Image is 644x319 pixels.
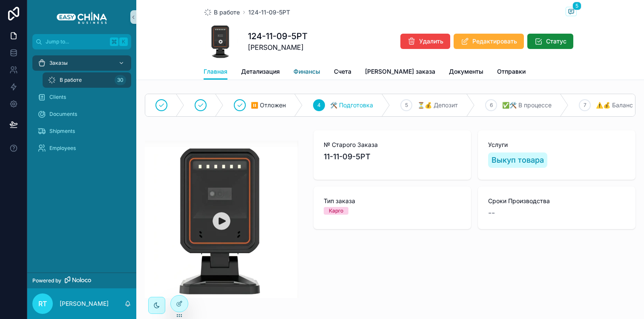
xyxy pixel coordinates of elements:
span: Детализация [241,67,280,76]
a: Документы [449,64,483,81]
span: Статус [546,37,566,46]
div: scrollable content [27,49,136,167]
span: [PERSON_NAME] [248,42,308,52]
a: Отправки [497,64,526,81]
span: Jump to... [46,38,106,45]
a: Главная [204,64,227,80]
span: № Старого Заказа [324,141,461,149]
a: В работе [204,8,240,17]
span: -- [488,207,495,219]
span: ⏳💰 Депозит [417,101,458,109]
button: Jump to...K [32,34,131,49]
span: RT [38,299,47,309]
img: dbcdc229-ac04-43f9-94d8-602057788489-WhatsApp-Image-2025-09-11-at-11.14.29.jpeg [145,141,298,298]
span: Сроки Производства [488,197,625,205]
div: 30 [115,75,126,85]
img: App logo [57,10,107,24]
span: Финансы [293,67,320,76]
span: Документы [449,67,483,76]
span: Powered by [32,277,61,284]
span: В работе [214,8,240,17]
div: Карго [329,207,343,215]
span: ✅🛠️ В процессе [502,101,552,109]
a: Счета [334,64,351,81]
a: Clients [32,89,131,105]
a: Shipments [32,124,131,139]
a: В работе30 [43,72,131,88]
span: Employees [49,145,76,152]
span: 6 [490,102,493,109]
span: Главная [204,67,227,76]
span: 🛠 Подготовка [330,101,373,109]
button: Редактировать [454,34,524,49]
span: 4 [317,102,321,109]
span: 11-11-09-5РТ [324,151,461,163]
a: Documents [32,106,131,122]
span: Удалить [419,37,443,46]
span: Тип заказа [324,197,461,205]
span: 5 [572,2,581,10]
span: [PERSON_NAME] заказа [365,67,435,76]
span: Услуги [488,141,625,149]
a: Детализация [241,64,280,81]
p: [PERSON_NAME] [60,299,109,308]
span: Счета [334,67,351,76]
span: Documents [49,111,77,118]
button: 5 [566,7,577,17]
span: Shipments [49,128,75,135]
span: Выкуп товара [492,154,544,166]
a: Заказы [32,55,131,71]
a: Powered by [27,273,136,288]
span: ⏸️ Отложен [251,101,286,109]
button: Статус [527,34,573,49]
span: Заказы [49,60,68,66]
span: ⚠️💰 Баланс [596,101,633,109]
a: [PERSON_NAME] заказа [365,64,435,81]
span: Clients [49,94,66,101]
span: Редактировать [472,37,517,46]
a: Финансы [293,64,320,81]
span: Отправки [497,67,526,76]
button: Удалить [400,34,450,49]
span: В работе [60,77,82,83]
h1: 124-11-09-5РТ [248,30,308,42]
a: 124-11-09-5РТ [248,8,290,17]
a: Employees [32,141,131,156]
span: K [120,38,127,45]
a: Выкуп товара [488,152,547,168]
span: 5 [405,102,408,109]
span: 7 [584,102,586,109]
